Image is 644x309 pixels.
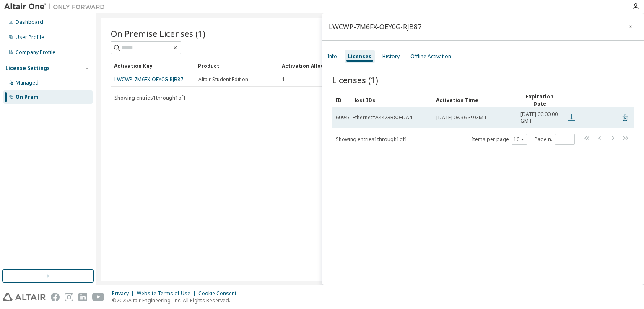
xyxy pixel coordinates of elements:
[332,74,378,86] span: Licenses (1)
[112,297,241,304] p: © 2025 Altair Engineering, Inc. All Rights Reserved.
[353,114,412,121] div: Ethernet=A4423B80FDA4
[198,76,248,83] span: Altair Student Edition
[472,134,527,145] span: Items per page
[382,53,400,60] div: History
[329,23,421,30] div: LWCWP-7M6FX-OEY0G-RJB87
[282,76,285,83] span: 1
[16,94,39,100] div: On Prem
[335,93,345,107] div: ID
[51,293,60,301] img: facebook.svg
[520,93,559,107] div: Expiration Date
[78,293,87,301] img: linkedin.svg
[5,65,50,72] div: License Settings
[16,34,44,41] div: User Profile
[114,94,186,101] span: Showing entries 1 through 1 of 1
[16,49,55,56] div: Company Profile
[348,53,371,60] div: Licenses
[282,59,359,72] div: Activation Allowed
[114,59,191,72] div: Activation Key
[4,3,109,11] img: Altair One
[16,19,43,26] div: Dashboard
[198,290,241,297] div: Cookie Consent
[436,114,487,121] span: [DATE] 08:36:39 GMT
[114,76,183,83] a: LWCWP-7M6FX-OEY0G-RJB87
[92,293,104,301] img: youtube.svg
[3,293,46,301] img: altair_logo.svg
[137,290,198,297] div: Website Terms of Use
[520,111,559,124] span: [DATE] 00:00:00 GMT
[410,53,451,60] div: Offline Activation
[112,290,137,297] div: Privacy
[352,93,429,107] div: Host IDs
[16,80,39,86] div: Managed
[436,93,513,107] div: Activation Time
[111,28,205,39] span: On Premise Licenses (1)
[65,293,73,301] img: instagram.svg
[327,53,337,60] div: Info
[198,59,275,72] div: Product
[535,134,575,145] span: Page n.
[336,114,351,121] span: 60948
[514,136,525,143] button: 10
[336,136,408,143] span: Showing entries 1 through 1 of 1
